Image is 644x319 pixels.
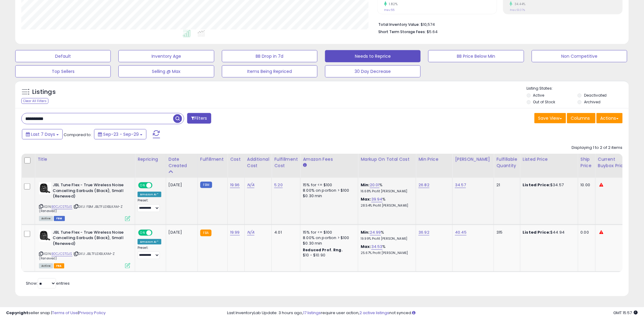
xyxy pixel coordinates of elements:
[139,230,146,235] span: ON
[361,197,411,208] div: %
[581,182,591,188] div: 10.00
[138,246,161,259] div: Preset:
[387,2,398,6] small: 1.82%
[571,115,590,121] span: Columns
[22,129,63,139] button: Last 7 Days
[15,65,111,77] button: Top Sellers
[496,182,515,188] div: 21
[152,230,161,235] span: OFF
[361,196,371,202] b: Max:
[303,188,353,193] div: 8.00% on portion > $100
[361,230,411,241] div: %
[230,182,240,188] a: 19.96
[39,263,53,269] span: All listings currently available for purchase on Amazon
[39,230,130,268] div: ASIN:
[581,156,593,169] div: Ship Price
[361,189,411,194] p: 16.68% Profit [PERSON_NAME]
[303,241,353,246] div: $0.30 min
[118,65,214,77] button: Selling @ Max
[523,182,551,188] b: Listed Price:
[31,131,55,137] span: Last 7 Days
[361,244,371,249] b: Max:
[358,154,416,178] th: The percentage added to the cost of goods (COGS) that forms the calculator for Min & Max prices.
[274,156,298,169] div: Fulfillment Cost
[371,244,383,250] a: 34.53
[187,113,211,124] button: Filters
[378,29,426,34] b: Short Term Storage Fees:
[523,230,573,235] div: $44.94
[510,8,525,12] small: Prev: 61.07%
[584,93,607,98] label: Deactivated
[378,22,420,27] b: Total Inventory Value:
[138,192,161,197] div: Amazon AI *
[384,8,394,12] small: Prev: 55
[361,229,370,235] b: Min:
[581,230,591,235] div: 0.00
[222,50,317,62] button: BB Drop in 7d
[247,229,254,235] a: N/A
[496,230,515,235] div: 315
[139,183,146,188] span: ON
[64,132,92,138] span: Compared to:
[274,230,296,235] div: 4.01
[200,156,225,163] div: Fulfillment
[455,229,467,235] a: 40.45
[138,198,161,212] div: Preset:
[513,2,526,6] small: 34.44%
[523,156,576,163] div: Listed Price
[303,247,343,252] b: Reduced Prof. Rng.
[169,156,195,169] div: Date Created
[418,156,450,163] div: Min Price
[227,310,638,316] div: Last InventoryLab Update: 3 hours ago, require user action, not synced.
[523,229,551,235] b: Listed Price:
[527,86,629,91] p: Listing States:
[54,263,64,269] span: FBA
[37,156,132,163] div: Title
[534,113,566,123] button: Save View
[427,29,438,35] span: $5.64
[118,50,214,62] button: Inventory Age
[274,182,283,188] a: 5.20
[138,239,161,245] div: Amazon AI *
[378,20,618,28] li: $10,574
[39,216,53,221] span: All listings currently available for purchase on Amazon
[584,99,600,105] label: Archived
[222,65,317,77] button: Items Being Repriced
[54,216,65,221] span: FBM
[247,156,269,169] div: Additional Cost
[39,182,51,194] img: 31bUJwqp6BL._SL40_.jpg
[614,310,638,316] span: 2025-10-7 15:57 GMT
[303,253,353,258] div: $10 - $10.90
[303,182,353,188] div: 15% for <= $100
[370,182,380,188] a: 20.01
[6,310,28,316] strong: Copyright
[325,65,421,77] button: 30 Day Decrease
[455,182,466,188] a: 34.57
[39,230,51,242] img: 31bUJwqp6BL._SL40_.jpg
[26,280,70,286] span: Show: entries
[103,131,139,137] span: Sep-23 - Sep-29
[79,310,106,316] a: Privacy Policy
[32,88,56,96] h5: Listings
[361,244,411,255] div: %
[361,156,413,163] div: Markup on Total Cost
[418,182,429,188] a: 26.82
[21,98,48,104] div: Clear All Filters
[230,229,240,235] a: 19.99
[39,182,130,221] div: ASIN:
[53,230,127,248] b: JBL Tune Flex - True Wireless Noise Cancelling Earbuds (Black), Small (Renewed)
[523,182,573,188] div: $34.57
[303,235,353,241] div: 8.00% on portion > $100
[370,229,381,235] a: 24.99
[303,193,353,199] div: $0.30 min
[428,50,524,62] button: BB Price Below Min
[532,50,627,62] button: Non Competitive
[325,50,421,62] button: Needs to Reprice
[138,156,163,163] div: Repricing
[361,182,411,194] div: %
[303,230,353,235] div: 15% for <= $100
[361,204,411,208] p: 28.54% Profit [PERSON_NAME]
[597,113,623,123] button: Actions
[52,310,78,316] a: Terms of Use
[152,183,161,188] span: OFF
